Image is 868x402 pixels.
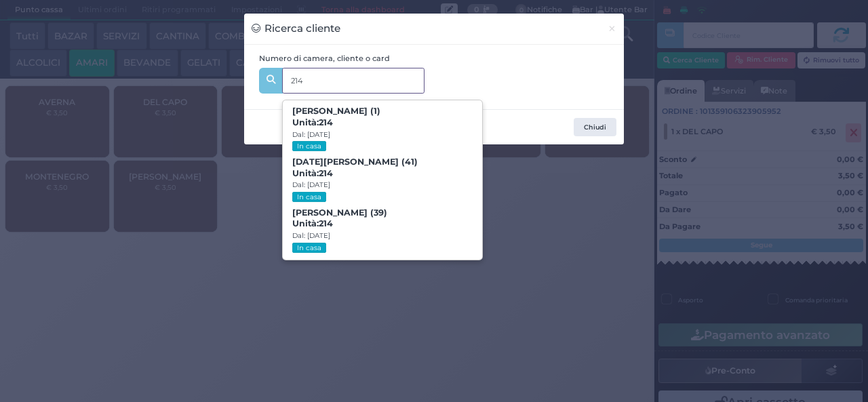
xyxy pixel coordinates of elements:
small: In casa [292,141,325,151]
strong: 214 [319,168,333,178]
b: [PERSON_NAME] (1) [292,106,380,127]
small: Dal: [DATE] [292,130,330,139]
span: × [608,21,616,36]
b: [DATE][PERSON_NAME] (41) [292,157,418,178]
small: In casa [292,243,325,253]
label: Numero di camera, cliente o card [259,53,390,64]
span: Unità: [292,218,333,230]
span: Unità: [292,117,333,129]
span: Unità: [292,168,333,180]
button: Chiudi [600,14,624,44]
strong: 214 [319,117,333,127]
button: Chiudi [574,118,616,137]
small: Dal: [DATE] [292,231,330,240]
h3: Ricerca cliente [252,21,340,37]
b: [PERSON_NAME] (39) [292,207,387,229]
small: Dal: [DATE] [292,180,330,189]
strong: 214 [319,218,333,228]
input: Es. 'Mario Rossi', '220' o '108123234234' [282,68,425,94]
small: In casa [292,192,325,202]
